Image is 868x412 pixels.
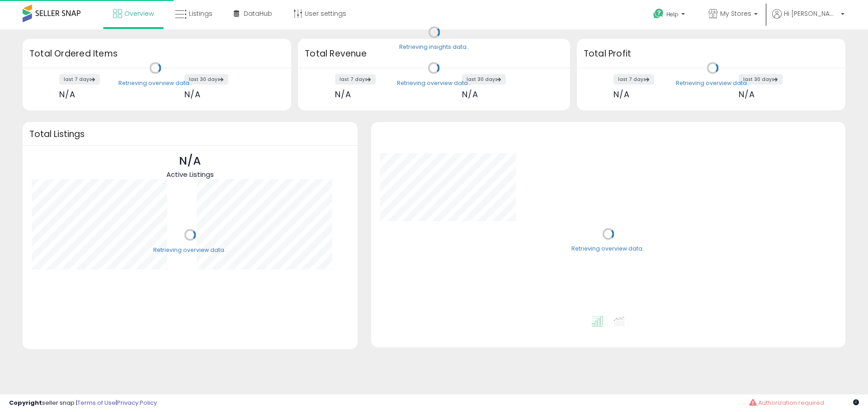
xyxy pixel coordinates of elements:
[666,10,679,18] span: Help
[676,79,750,87] div: Retrieving overview data..
[9,398,42,407] strong: Copyright
[571,245,645,253] div: Retrieving overview data..
[646,1,694,29] a: Help
[772,9,844,29] a: Hi [PERSON_NAME]
[189,9,212,18] span: Listings
[9,399,157,407] div: seller snap | |
[117,398,157,407] a: Privacy Policy
[397,79,471,87] div: Retrieving overview data..
[77,398,116,407] a: Terms of Use
[244,9,272,18] span: DataHub
[720,9,751,18] span: My Stores
[653,8,664,19] i: Get Help
[124,9,154,18] span: Overview
[784,9,838,18] span: Hi [PERSON_NAME]
[153,246,227,254] div: Retrieving overview data..
[118,79,192,87] div: Retrieving overview data..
